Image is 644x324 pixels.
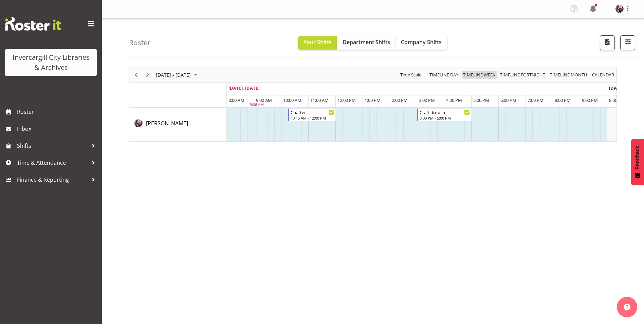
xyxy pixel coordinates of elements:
span: 3:00 PM [419,97,435,103]
button: Filter Shifts [620,35,635,50]
button: Previous [132,71,141,79]
button: Time Scale [399,71,423,79]
img: Rosterit website logo [5,17,61,31]
span: 11:00 AM [310,97,329,103]
span: Timeline Day [429,71,459,79]
span: 4:00 PM [446,97,462,103]
span: Your Shifts [303,38,332,46]
button: Your Shifts [298,36,337,50]
div: Keyu Chen"s event - Craft drop in Begin From Monday, October 6, 2025 at 3:00:00 PM GMT+13:00 Ends... [417,108,472,121]
span: 8:00 AM [228,97,244,103]
span: 5:00 PM [473,97,489,103]
button: Month [591,71,615,79]
div: Chatter [291,109,334,115]
span: 10:00 AM [283,97,301,103]
img: keyu-chenf658e1896ed4c5c14a0b283e0d53a179.png [615,5,624,13]
div: previous period [130,68,142,82]
span: 8:00 AM [609,97,625,103]
span: Time Scale [400,71,422,79]
span: Roster [17,107,98,117]
div: October 06 - 12, 2025 [153,68,201,82]
div: next period [142,68,153,82]
span: 2:00 PM [392,97,408,103]
img: help-xxl-2.png [624,304,630,310]
button: Timeline Month [549,71,589,79]
button: Feedback - Show survey [631,139,644,185]
span: 12:00 PM [337,97,356,103]
button: Department Shifts [337,36,395,50]
div: Keyu Chen"s event - Chatter Begin From Monday, October 6, 2025 at 10:15:00 AM GMT+13:00 Ends At M... [288,108,336,121]
span: [PERSON_NAME] [146,120,188,127]
button: Download a PDF of the roster according to the set date range. [600,35,615,50]
div: 3:00 PM - 5:00 PM [420,115,470,121]
td: Keyu Chen resource [129,108,227,141]
div: Timeline Week of October 6, 2025 [129,68,617,142]
span: Finance & Reporting [17,175,88,185]
h4: Roster [129,39,151,47]
div: Invercargill City Libraries & Archives [12,52,90,73]
button: Company Shifts [395,36,447,50]
span: Company Shifts [401,38,442,46]
span: Timeline Week [462,71,496,79]
span: Feedback [634,146,641,169]
div: 9:06 AM [250,102,264,108]
span: [DATE] - [DATE] [155,71,191,79]
span: calendar [591,71,615,79]
span: Shifts [17,141,88,151]
button: Next [143,71,152,79]
span: 7:00 PM [528,97,544,103]
span: [DATE], [DATE] [609,85,640,91]
div: Craft drop in [420,109,470,115]
span: Time & Attendance [17,158,88,168]
span: [DATE], [DATE] [228,85,259,91]
a: [PERSON_NAME] [146,119,188,127]
span: 1:00 PM [365,97,381,103]
span: Timeline Fortnight [499,71,546,79]
button: Timeline Day [428,71,460,79]
div: 10:15 AM - 12:00 PM [291,115,334,121]
button: October 2025 [155,71,200,79]
span: 8:00 PM [555,97,571,103]
span: 9:00 PM [582,97,598,103]
span: 6:00 PM [500,97,516,103]
button: Fortnight [499,71,547,79]
span: 9:00 AM [256,97,272,103]
span: Department Shifts [343,38,390,46]
span: Inbox [17,124,98,134]
span: Timeline Month [549,71,588,79]
button: Timeline Week [462,71,497,79]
